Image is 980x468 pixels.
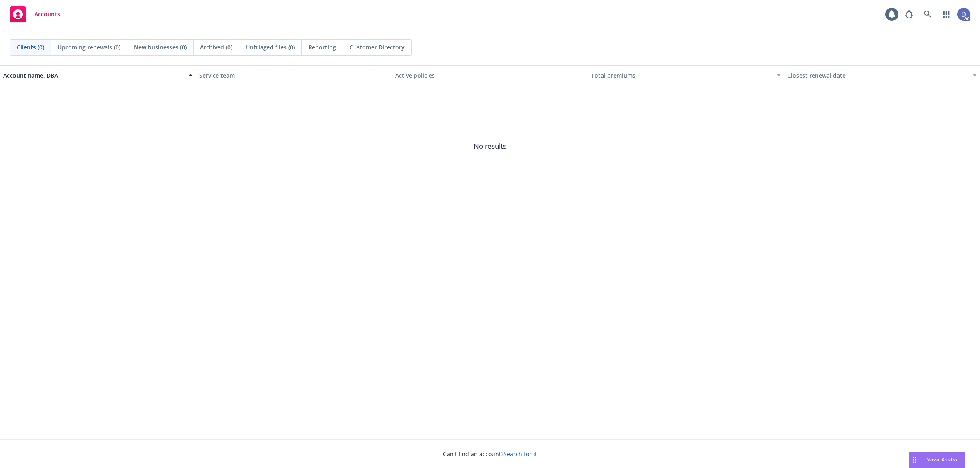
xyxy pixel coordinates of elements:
span: Can't find an account? [443,450,537,458]
a: Search for it [503,450,537,458]
button: Service team [196,65,392,85]
span: Upcoming renewals (0) [58,43,120,51]
div: Service team [199,71,389,80]
button: Active policies [392,65,588,85]
div: Active policies [395,71,585,80]
span: Customer Directory [350,43,405,51]
span: Untriaged files (0) [246,43,295,51]
img: photo [957,8,970,21]
button: Closest renewal date [784,65,980,85]
span: Clients (0) [17,43,44,51]
a: Accounts [7,3,63,26]
button: Total premiums [588,65,784,85]
a: Switch app [938,6,955,22]
span: Reporting [308,43,336,51]
a: Search [920,6,936,22]
button: Nova Assist [909,452,965,468]
span: Accounts [34,11,60,18]
div: Closest renewal date [787,71,968,80]
div: Account name, DBA [3,71,184,80]
span: New businesses (0) [134,43,187,51]
span: Nova Assist [926,456,958,463]
div: Total premiums [591,71,772,80]
div: Drag to move [909,452,920,468]
a: Report a Bug [901,6,917,22]
span: Archived (0) [200,43,232,51]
